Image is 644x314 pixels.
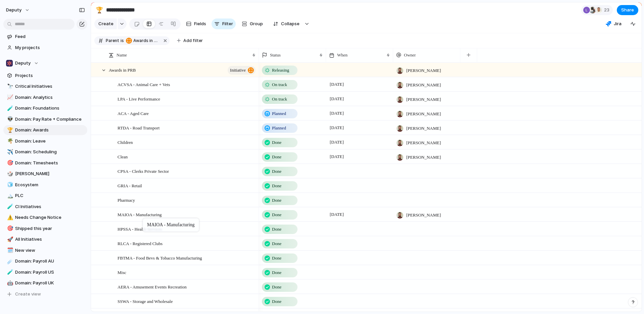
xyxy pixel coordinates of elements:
[6,7,21,13] span: deputy
[328,210,346,219] span: [DATE]
[617,5,638,15] button: Share
[614,21,622,27] span: Jira
[7,181,12,189] div: 🧊
[328,153,346,161] span: [DATE]
[3,224,87,234] div: 🎯Shipped this year
[6,214,13,221] button: ⚠️
[15,160,85,166] span: Domain: Timesheets
[15,247,85,254] span: New view
[125,37,161,44] button: Awards in PRB
[328,138,346,146] span: [DATE]
[6,258,13,265] button: ☄️
[7,137,12,145] div: 🌴
[118,167,169,175] span: CPSA - Clerks Private Sector
[183,38,203,44] span: Add filter
[118,109,149,117] span: ACA - Aged Care
[250,21,263,27] span: Group
[6,94,13,101] button: 📈
[109,66,136,74] span: Awards in PRB
[183,18,209,29] button: Fields
[15,60,31,67] span: Deputy
[3,136,87,146] a: 🌴Domain: Leave
[272,183,281,189] span: Done
[238,18,266,29] button: Group
[406,140,441,146] span: [PERSON_NAME]
[406,67,441,74] span: [PERSON_NAME]
[3,71,87,81] a: Projects
[3,114,87,124] a: 👽Domain: Pay Rate + Compliance
[94,5,105,15] button: 🏆
[119,37,125,44] button: is
[194,21,206,27] span: Fields
[3,92,87,103] a: 📈Domain: Analytics
[7,236,12,243] div: 🚀
[272,81,287,88] span: On track
[230,66,246,75] span: initiative
[118,95,160,103] span: LPA - Live Performance
[121,38,124,44] span: is
[7,214,12,222] div: ⚠️
[3,212,87,223] a: ⚠️Needs Change Notice
[212,18,236,29] button: Filter
[7,159,12,167] div: 🎯
[6,105,13,112] button: 🧪
[15,280,85,286] span: Domain: Payroll UK
[272,154,281,160] span: Done
[404,52,416,58] span: Owner
[272,197,281,204] span: Done
[15,44,85,51] span: My projects
[3,289,87,299] button: Create view
[3,245,87,256] div: 🗓️New view
[118,254,202,262] span: FBTMA - Food Bevs & Tobacco Manufacturing
[98,21,113,27] span: Create
[328,80,346,88] span: [DATE]
[3,180,87,190] a: 🧊Ecosystem
[133,38,159,44] span: Awards in PRB
[118,283,187,290] span: AERA - Amusement Events Recreation
[3,147,87,157] a: ✈️Domain: Scheduling
[406,212,441,219] span: [PERSON_NAME]
[3,278,87,288] a: 🤖Domain: Payroll UK
[3,32,87,42] a: Feed
[7,93,12,101] div: 📈
[15,83,85,90] span: Critical Initiatives
[7,83,12,90] div: 🔭
[272,96,287,103] span: On track
[272,211,281,218] span: Done
[118,80,170,88] span: ACVSA - Animal Care + Vets
[118,297,173,305] span: SSWA - Storage and Wholesale
[272,125,286,131] span: Planned
[15,149,85,155] span: Domain: Scheduling
[272,139,281,146] span: Done
[118,182,142,189] span: GRIA - Retail
[15,33,85,40] span: Feed
[6,160,13,166] button: 🎯
[7,203,12,210] div: 🧪
[118,268,126,276] span: Misc
[272,284,281,290] span: Done
[7,126,12,134] div: 🏆
[3,125,87,135] a: 🏆Domain: Awards
[6,116,13,123] button: 👽
[3,256,87,266] div: ☄️Domain: Payroll AU
[173,36,207,45] button: Add filter
[6,280,13,286] button: 🤖
[604,7,611,13] span: 23
[15,236,85,243] span: All Initiatives
[3,103,87,113] div: 🧪Domain: Foundations
[7,279,12,287] div: 🤖
[269,18,303,29] button: Collapse
[126,38,159,44] span: Awards in PRB
[15,127,85,133] span: Domain: Awards
[118,196,135,204] span: Pharmacy
[118,239,163,247] span: RLCA - Registered Clubs
[272,226,281,233] span: Done
[406,154,441,161] span: [PERSON_NAME]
